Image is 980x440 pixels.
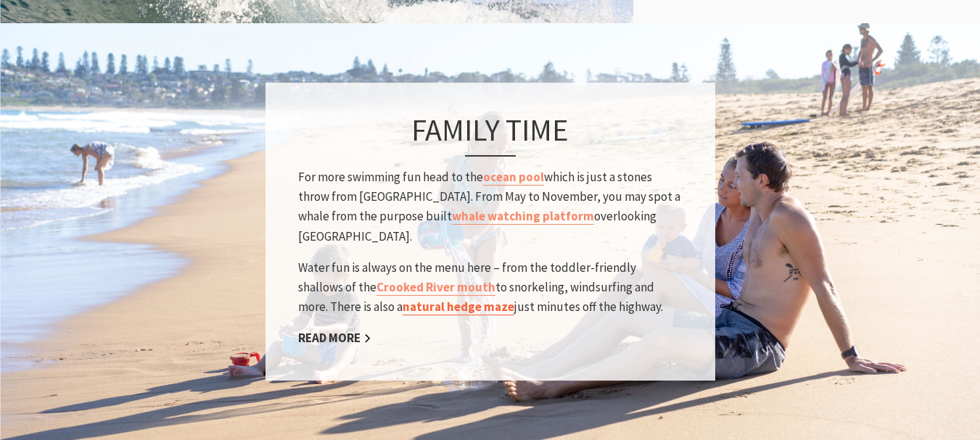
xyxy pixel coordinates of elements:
[376,279,495,296] a: Crooked River mouth
[298,258,683,317] p: Water fun is always on the menu here – from the toddler-friendly shallows of the to snorkeling, w...
[452,208,594,225] a: whale watching platform
[298,330,371,346] a: Read More
[483,169,544,186] a: ocean pool
[298,167,683,246] p: For more swimming fun head to the which is just a stones throw from [GEOGRAPHIC_DATA]. From May t...
[403,299,514,315] a: natural hedge maze
[298,112,683,157] h3: Family time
